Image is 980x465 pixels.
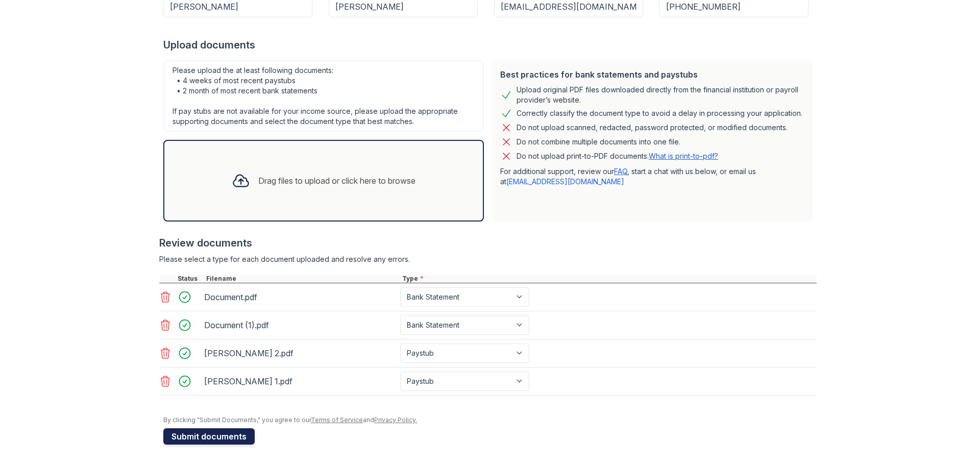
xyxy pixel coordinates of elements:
[374,416,417,424] a: Privacy Policy.
[163,416,817,424] div: By clicking "Submit Documents," you agree to our and
[258,175,415,187] div: Drag files to upload or click here to browse
[517,107,802,119] div: Correctly classify the document type to avoid a delay in processing your application.
[500,166,804,187] p: For additional support, review our , start a chat with us below, or email us at
[400,275,817,283] div: Type
[163,38,817,52] div: Upload documents
[517,85,804,105] div: Upload original PDF files downloaded directly from the financial institution or payroll provider’...
[159,236,817,250] div: Review documents
[204,373,396,389] div: [PERSON_NAME] 1.pdf
[517,136,680,148] div: Do not combine multiple documents into one file.
[159,254,817,264] div: Please select a type for each document uploaded and resolve any errors.
[204,317,396,333] div: Document (1).pdf
[204,289,396,305] div: Document.pdf
[506,177,624,186] a: [EMAIL_ADDRESS][DOMAIN_NAME]
[311,416,363,424] a: Terms of Service
[204,345,396,361] div: [PERSON_NAME] 2.pdf
[163,428,255,445] button: Submit documents
[163,60,484,132] div: Please upload the at least following documents: • 4 weeks of most recent paystubs • 2 month of mo...
[649,152,718,160] a: What is print-to-pdf?
[614,167,627,176] a: FAQ
[204,275,400,283] div: Filename
[500,68,804,81] div: Best practices for bank statements and paystubs
[517,151,718,161] p: Do not upload print-to-PDF documents.
[176,275,204,283] div: Status
[517,121,788,134] div: Do not upload scanned, redacted, password protected, or modified documents.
